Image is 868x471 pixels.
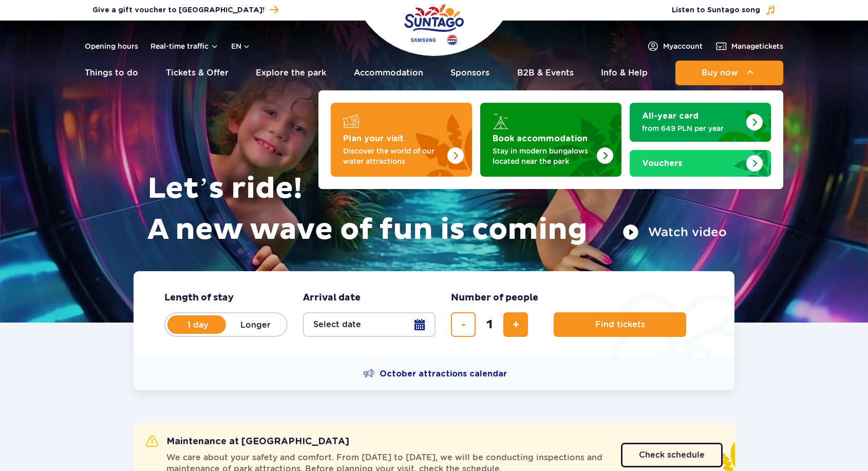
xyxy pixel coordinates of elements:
[231,41,251,51] button: en
[331,103,472,177] a: Plan your visit
[146,436,349,448] h2: Maintenance at [GEOGRAPHIC_DATA]
[663,41,703,51] span: My account
[621,443,723,467] a: Check schedule
[92,3,278,17] a: Give a gift voucher to [GEOGRAPHIC_DATA]!
[731,41,783,51] span: Manage tickets
[554,312,686,337] button: Find tickets
[595,320,645,329] span: Find tickets
[477,312,502,337] input: number of tickets
[226,314,285,335] label: Longer
[168,314,227,335] label: 1 day
[702,68,738,78] span: Buy now
[451,292,538,304] span: Number of people
[642,159,682,167] strong: Vouchers
[630,103,771,142] a: All-year card
[601,61,648,85] a: Info & Help
[503,312,528,337] button: add ticket
[493,146,593,166] p: Stay in modern bungalows located near the park
[672,5,760,15] span: Listen to Suntago song
[380,368,507,380] span: October attractions calendar
[256,61,326,85] a: Explore the park
[622,224,727,240] button: Watch video
[343,146,443,166] p: Discover the world of our water attractions
[150,42,219,50] button: Real-time traffic
[164,292,234,304] span: Length of stay
[642,123,742,134] p: from 649 PLN per year
[493,135,588,143] strong: Book accommodation
[672,5,776,15] button: Listen to Suntago song
[354,61,423,85] a: Accommodation
[303,292,361,304] span: Arrival date
[343,135,404,143] strong: Plan your visit
[450,61,489,85] a: Sponsors
[134,271,734,357] form: Planning your visit to Park of Poland
[166,61,229,85] a: Tickets & Offer
[517,61,574,85] a: B2B & Events
[630,150,771,177] a: Vouchers
[85,61,138,85] a: Things to do
[480,103,621,177] a: Book accommodation
[363,368,507,380] a: October attractions calendar
[92,5,265,15] span: Give a gift voucher to [GEOGRAPHIC_DATA]!
[642,112,699,120] strong: All-year card
[647,40,703,52] a: Myaccount
[715,40,783,52] a: Managetickets
[639,451,705,459] span: Check schedule
[85,41,138,51] a: Opening hours
[451,312,476,337] button: remove ticket
[147,168,727,251] h1: Let’s ride! A new wave of fun is coming
[675,61,783,85] button: Buy now
[303,312,436,337] button: Select date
